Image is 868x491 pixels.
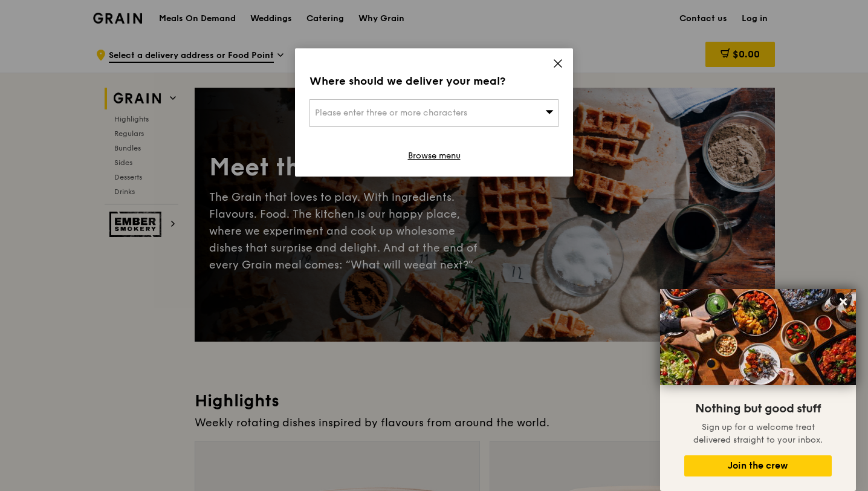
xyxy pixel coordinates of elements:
[684,455,832,476] button: Join the crew
[693,422,823,445] span: Sign up for a welcome treat delivered straight to your inbox.
[309,73,559,89] div: Where should we deliver your meal?
[834,292,853,311] button: Close
[315,108,467,118] span: Please enter three or more characters
[408,150,461,162] a: Browse menu
[695,402,821,416] span: Nothing but good stuff
[660,289,856,385] img: DSC07876-Edit02-Large.jpeg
